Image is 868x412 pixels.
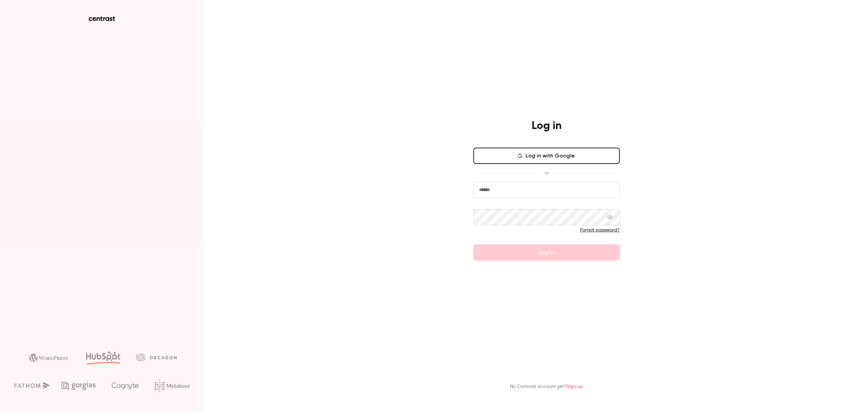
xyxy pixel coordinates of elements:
span: or [541,169,552,176]
h4: Log in [532,119,561,133]
button: Log in with Google [473,148,620,164]
img: decagon [136,354,177,361]
a: Sign up [567,384,583,389]
a: Forgot password? [580,228,620,232]
p: No Contrast account yet? [510,383,583,390]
